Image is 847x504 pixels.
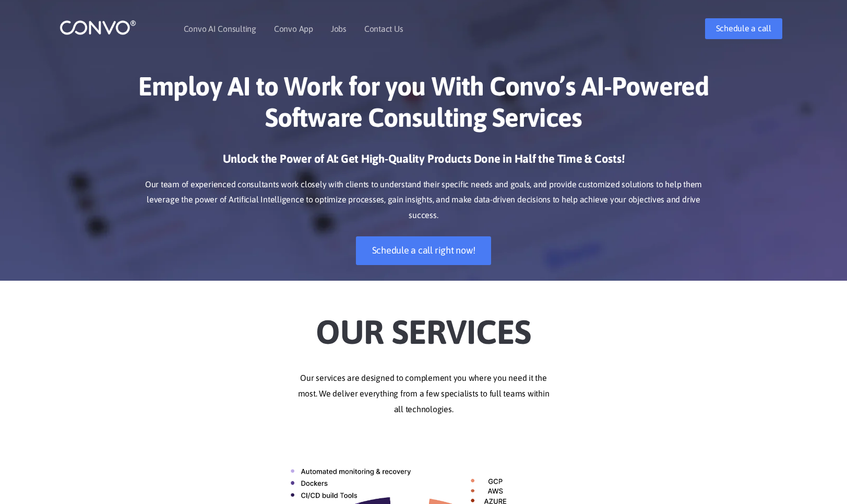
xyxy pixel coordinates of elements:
[331,25,347,33] a: Jobs
[134,296,713,355] h2: Our Services
[134,370,713,417] p: Our services are designed to complement you where you need it the most. We deliver everything fro...
[134,177,713,224] p: Our team of experienced consultants work closely with clients to understand their specific needs ...
[184,25,256,33] a: Convo AI Consulting
[59,19,136,35] img: logo_1.png
[274,25,313,33] a: Convo App
[356,236,492,265] a: Schedule a call right now!
[134,151,713,174] h3: Unlock the Power of AI: Get High-Quality Products Done in Half the Time & Costs!
[134,70,713,141] h1: Employ AI to Work for you With Convo’s AI-Powered Software Consulting Services
[705,18,782,39] a: Schedule a call
[364,25,403,33] a: Contact Us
